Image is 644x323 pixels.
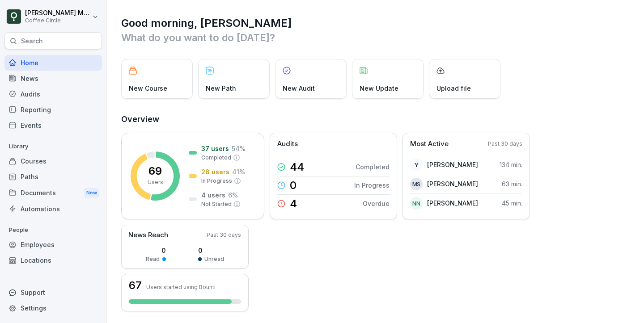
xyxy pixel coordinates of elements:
[198,246,224,255] p: 0
[201,190,225,200] p: 4 users
[4,300,102,316] a: Settings
[436,84,471,93] p: Upload file
[121,113,631,126] h2: Overview
[277,139,298,149] p: Audits
[410,197,423,210] div: NN
[4,86,102,102] a: Audits
[129,84,167,93] p: New Course
[129,280,142,291] h3: 67
[360,84,398,93] p: New Update
[228,190,238,200] p: 6 %
[4,185,102,201] a: DocumentsNew
[201,177,232,185] p: In Progress
[427,179,478,189] p: [PERSON_NAME]
[4,102,102,117] a: Reporting
[410,178,423,190] div: MS
[4,223,102,237] p: People
[146,255,160,263] p: Read
[204,255,224,263] p: Unread
[363,199,390,208] p: Overdue
[232,144,246,153] p: 54 %
[121,30,631,45] p: What do you want to do [DATE]?
[4,139,102,154] p: Library
[4,285,102,300] div: Support
[232,167,245,176] p: 41 %
[201,167,229,176] p: 28 users
[121,16,631,30] h1: Good morning, [PERSON_NAME]
[128,230,168,240] p: News Reach
[4,185,102,201] div: Documents
[206,84,236,93] p: New Path
[4,55,102,71] a: Home
[207,231,241,239] p: Past 30 days
[500,160,522,169] p: 134 min.
[25,17,90,24] p: Coffee Circle
[410,159,423,171] div: Y
[4,201,102,217] a: Automations
[427,160,478,169] p: [PERSON_NAME]
[4,237,102,252] a: Employees
[148,166,162,176] p: 69
[290,162,304,172] p: 44
[4,252,102,268] a: Locations
[146,246,166,255] p: 0
[201,144,229,153] p: 37 users
[4,169,102,185] a: Paths
[25,9,90,17] p: [PERSON_NAME] Moschioni
[21,37,43,46] p: Search
[201,200,232,208] p: Not Started
[290,180,297,191] p: 0
[488,140,522,148] p: Past 30 days
[427,198,478,208] p: [PERSON_NAME]
[290,198,297,209] p: 4
[354,180,390,190] p: In Progress
[4,117,102,133] a: Events
[148,178,163,186] p: Users
[410,139,449,149] p: Most Active
[84,188,99,198] div: New
[356,162,390,172] p: Completed
[4,153,102,169] a: Courses
[502,179,522,189] p: 63 min.
[201,154,231,162] p: Completed
[283,84,315,93] p: New Audit
[146,284,216,290] p: Users started using Bounti
[4,71,102,86] a: News
[502,198,522,208] p: 45 min.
